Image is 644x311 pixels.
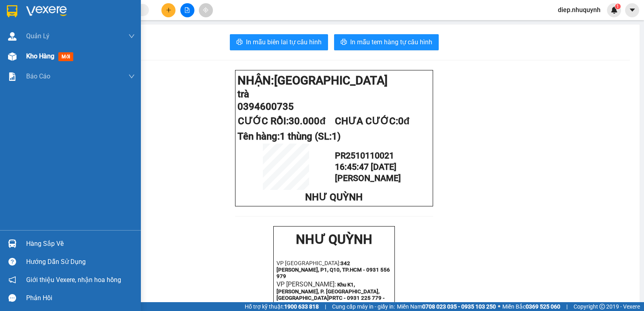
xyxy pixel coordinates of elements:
[398,115,410,127] span: 0đ
[305,192,363,203] span: NHƯ QUỲNH
[335,115,410,127] span: CHƯA CƯỚC:
[26,256,135,268] div: Hướng dẫn sử dụng
[3,50,63,58] span: VP [PERSON_NAME]:
[128,73,135,80] span: down
[3,30,117,49] strong: 342 [PERSON_NAME], P1, Q10, TP.HCM - 0931 556 979
[8,276,16,284] span: notification
[237,74,388,87] strong: NHẬN:
[8,72,17,81] img: solution-icon
[245,302,319,311] span: Hỗ trợ kỹ thuật:
[166,7,171,13] span: plus
[22,3,99,19] strong: NHƯ QUỲNH
[237,89,249,100] span: trà
[277,280,336,288] span: VP [PERSON_NAME]:
[237,131,341,142] span: Tên hàng:
[325,302,326,311] span: |
[277,260,390,279] strong: 342 [PERSON_NAME], P1, Q10, TP.HCM - 0931 556 979
[8,258,16,266] span: question-circle
[284,303,319,310] strong: 1900 633 818
[629,6,636,14] span: caret-down
[341,39,347,46] span: printer
[8,294,16,302] span: message
[199,3,213,17] button: aim
[26,71,50,81] span: Báo cáo
[58,52,73,61] span: mới
[26,275,121,285] span: Giới thiệu Vexere, nhận hoa hồng
[3,29,118,49] p: VP [GEOGRAPHIC_DATA]:
[335,162,396,172] span: 16:45:47 [DATE]
[203,7,208,13] span: aim
[502,302,560,311] span: Miền Bắc
[274,74,388,87] span: [GEOGRAPHIC_DATA]
[551,5,607,15] span: diep.nhuquynh
[246,37,322,47] span: In mẫu biên lai tự cấu hình
[237,101,294,112] span: 0394600735
[8,32,17,41] img: warehouse-icon
[599,304,605,309] span: copyright
[526,303,560,310] strong: 0369 525 060
[26,31,50,41] span: Quản Lý
[334,34,439,50] button: printerIn mẫu tem hàng tự cấu hình
[611,6,618,14] img: icon-new-feature
[498,305,500,308] span: ⚪️
[180,3,194,17] button: file-add
[332,302,395,311] span: Cung cấp máy in - giấy in:
[296,232,372,247] strong: NHƯ QUỲNH
[625,3,639,17] button: caret-down
[236,39,243,46] span: printer
[184,7,190,13] span: file-add
[397,302,496,311] span: Miền Nam
[566,302,568,311] span: |
[615,4,621,9] sup: 1
[335,173,401,183] span: [PERSON_NAME]
[8,239,17,248] img: warehouse-icon
[289,115,326,127] span: 30.000đ
[26,292,135,304] div: Phản hồi
[238,115,326,127] span: CƯỚC RỒI:
[280,131,341,142] span: 1 thùng (SL:
[26,238,135,250] div: Hàng sắp về
[350,37,432,47] span: In mẫu tem hàng tự cấu hình
[616,4,619,9] span: 1
[230,34,328,50] button: printerIn mẫu biên lai tự cấu hình
[26,52,54,60] span: Kho hàng
[8,52,17,61] img: warehouse-icon
[128,33,135,39] span: down
[7,5,17,17] img: logo-vxr
[332,131,341,142] span: 1)
[161,3,175,17] button: plus
[277,260,392,279] p: VP [GEOGRAPHIC_DATA]:
[422,303,496,310] strong: 0708 023 035 - 0935 103 250
[335,150,394,161] span: PR2510110021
